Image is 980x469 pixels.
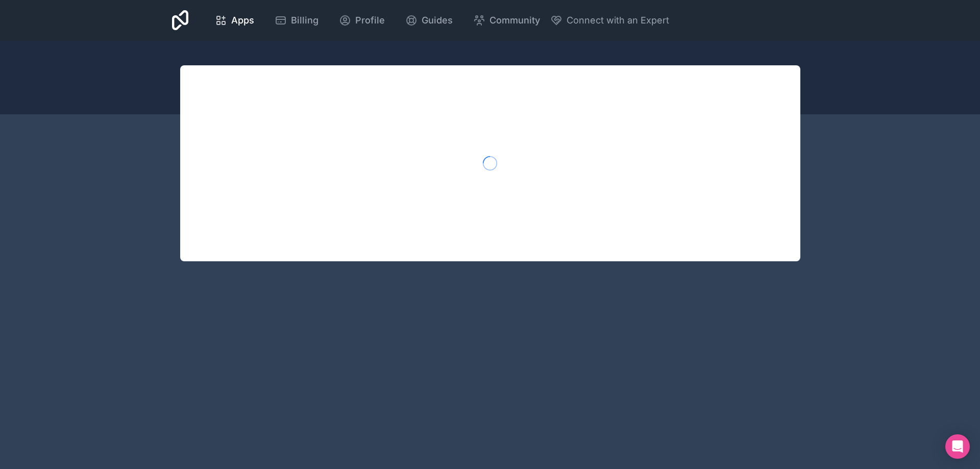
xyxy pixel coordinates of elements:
[291,13,318,28] span: Billing
[945,434,970,459] div: Open Intercom Messenger
[397,9,461,32] a: Guides
[266,9,327,32] a: Billing
[207,9,262,32] a: Apps
[465,9,548,32] a: Community
[489,13,540,28] span: Community
[355,13,385,28] span: Profile
[422,13,453,28] span: Guides
[231,13,254,28] span: Apps
[550,13,669,28] button: Connect with an Expert
[567,13,669,28] span: Connect with an Expert
[331,9,393,32] a: Profile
